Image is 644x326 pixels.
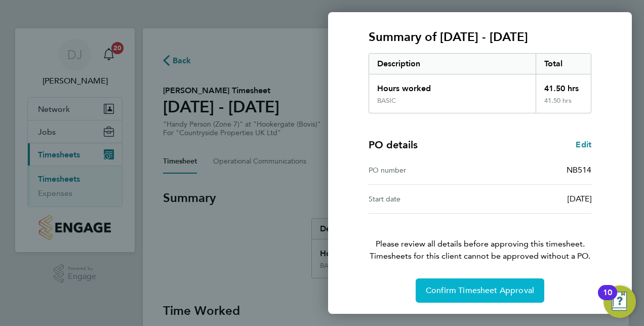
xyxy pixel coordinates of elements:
[356,250,603,262] span: Timesheets for this client cannot be approved without a PO.
[369,138,418,152] h4: PO details
[369,53,591,113] div: Summary of 22 - 28 Sep 2025
[536,97,591,113] div: 41.50 hrs
[377,97,396,105] div: BASIC
[603,293,612,306] div: 10
[369,29,591,45] h3: Summary of [DATE] - [DATE]
[536,54,591,74] div: Total
[576,140,591,149] span: Edit
[369,54,536,74] div: Description
[426,286,534,296] span: Confirm Timesheet Approval
[480,193,591,205] div: [DATE]
[369,74,536,97] div: Hours worked
[369,193,480,205] div: Start date
[536,74,591,97] div: 41.50 hrs
[416,278,544,303] button: Confirm Timesheet Approval
[356,214,603,262] p: Please review all details before approving this timesheet.
[369,164,480,176] div: PO number
[603,286,636,318] button: Open Resource Center, 10 new notifications
[567,165,591,175] span: NB514
[576,139,591,151] a: Edit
